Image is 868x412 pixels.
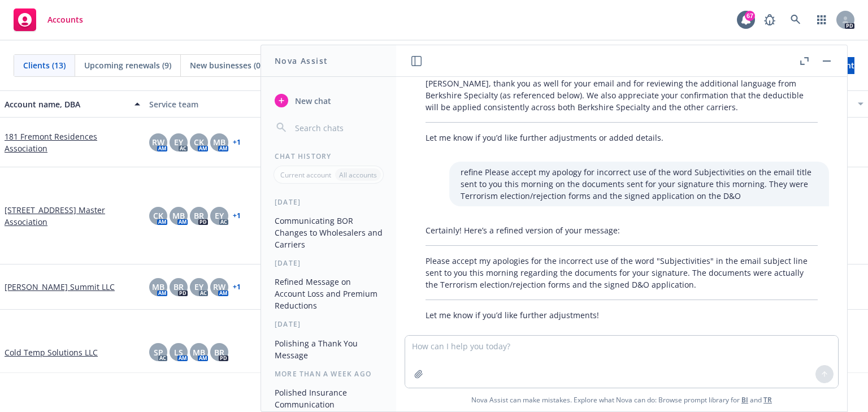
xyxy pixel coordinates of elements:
a: [STREET_ADDRESS] Master Association [5,204,140,228]
span: Upcoming renewals (9) [84,59,171,71]
p: Current account [280,170,331,180]
span: LS [174,346,183,358]
a: Report a Bug [758,8,781,31]
div: More than a week ago [261,369,396,379]
span: EY [174,136,183,148]
a: + 1 [233,284,241,290]
button: New chat [270,90,387,111]
a: Search [784,8,807,31]
a: [PERSON_NAME] Summit LLC [5,281,115,293]
p: refine Please accept my apology for incorrect use of the word Subjectivities on the email title s... [461,166,818,202]
button: Service team [145,90,289,118]
span: RW [213,281,225,293]
a: 181 Fremont Residences Association [5,131,140,154]
p: Please accept my apologies for the incorrect use of the word "Subjectivities" in the email subjec... [426,255,818,290]
span: SP [154,346,163,358]
div: Account name, DBA [5,98,128,110]
span: CK [194,136,204,148]
span: RW [152,136,164,148]
span: New businesses (0) [190,59,263,71]
p: Let me know if you’d like further adjustments or added details. [426,132,818,144]
p: [PERSON_NAME], thank you as well for your email and for reviewing the additional language from Be... [426,77,818,113]
span: MB [193,346,205,358]
div: Service team [149,98,285,110]
p: Certainly! Here’s a refined version of your message: [426,224,818,236]
span: New chat [293,95,331,107]
a: TR [763,395,772,405]
span: EY [215,210,224,222]
button: Polishing a Thank You Message [270,334,387,365]
p: All accounts [339,170,377,180]
input: Search chats [293,120,383,136]
span: BR [214,346,224,358]
span: MB [172,210,185,222]
div: [DATE] [261,258,396,268]
a: Accounts [9,4,88,36]
div: [DATE] [261,319,396,329]
a: + 1 [233,212,241,219]
span: Accounts [47,15,83,24]
div: [DATE] [261,197,396,207]
span: Clients (13) [23,59,66,71]
span: CK [153,210,163,222]
span: EY [194,281,203,293]
div: 67 [745,11,755,21]
span: MB [152,281,164,293]
button: Communicating BOR Changes to Wholesalers and Carriers [270,211,387,254]
a: Switch app [810,8,833,31]
span: BR [173,281,184,293]
span: Nova Assist can make mistakes. Explore what Nova can do: Browse prompt library for and [401,388,843,411]
a: BI [741,395,748,405]
div: Chat History [261,151,396,161]
h1: Nova Assist [275,55,328,67]
span: MB [213,136,225,148]
button: Refined Message on Account Loss and Premium Reductions [270,272,387,315]
a: + 1 [233,139,241,146]
p: Let me know if you’d like further adjustments! [426,309,818,321]
span: BR [194,210,204,222]
a: Cold Temp Solutions LLC [5,346,98,358]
